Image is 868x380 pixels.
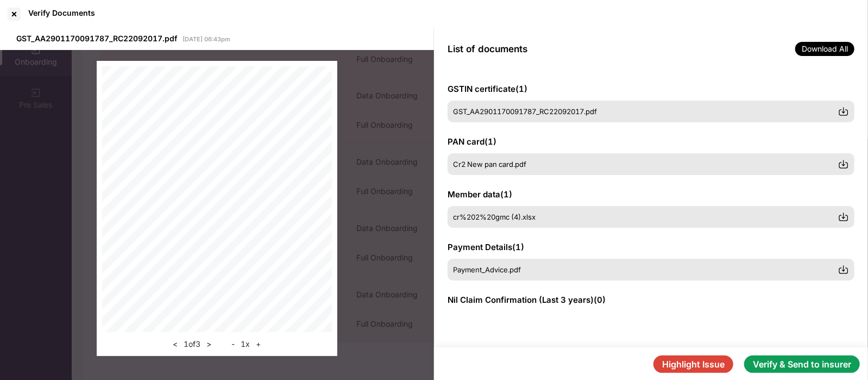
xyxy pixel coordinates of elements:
[453,107,597,116] span: GST_AA2901170091787_RC22092017.pdf
[453,265,521,274] span: Payment_Advice.pdf
[838,159,849,170] img: svg+xml;base64,PHN2ZyBpZD0iRG93bmxvYWQtMzJ4MzIiIHhtbG5zPSJodHRwOi8vd3d3LnczLm9yZy8yMDAwL3N2ZyIgd2...
[169,338,181,351] button: <
[795,42,854,56] span: Download All
[838,264,849,275] img: svg+xml;base64,PHN2ZyBpZD0iRG93bmxvYWQtMzJ4MzIiIHhtbG5zPSJodHRwOi8vd3d3LnczLm9yZy8yMDAwL3N2ZyIgd2...
[448,136,496,147] span: PAN card ( 1 )
[448,84,527,94] span: GSTIN certificate ( 1 )
[228,338,238,351] button: -
[448,43,527,54] span: List of documents
[744,356,860,373] button: Verify & Send to insurer
[183,35,230,43] span: [DATE] 06:43pm
[169,338,215,351] div: 1 of 3
[228,338,264,351] div: 1 x
[453,160,526,169] span: Cr2 New pan card.pdf
[838,106,849,117] img: svg+xml;base64,PHN2ZyBpZD0iRG93bmxvYWQtMzJ4MzIiIHhtbG5zPSJodHRwOi8vd3d3LnczLm9yZy8yMDAwL3N2ZyIgd2...
[653,356,733,373] button: Highlight Issue
[453,213,536,221] span: cr%202%20gmc (4).xlsx
[838,211,849,222] img: svg+xml;base64,PHN2ZyBpZD0iRG93bmxvYWQtMzJ4MzIiIHhtbG5zPSJodHRwOi8vd3d3LnczLm9yZy8yMDAwL3N2ZyIgd2...
[448,242,524,252] span: Payment Details ( 1 )
[203,338,215,351] button: >
[28,8,95,17] div: Verify Documents
[448,189,512,200] span: Member data ( 1 )
[448,295,606,305] span: Nil Claim Confirmation (Last 3 years) ( 0 )
[16,34,177,43] span: GST_AA2901170091787_RC22092017.pdf
[253,338,264,351] button: +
